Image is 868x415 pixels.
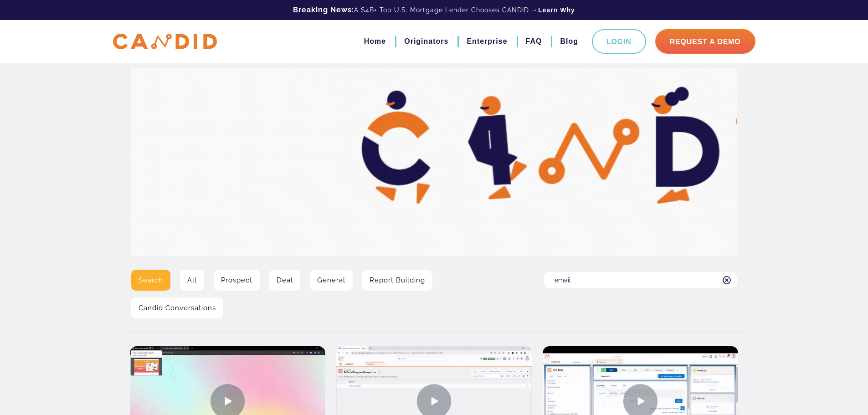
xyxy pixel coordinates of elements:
a: General [310,270,353,291]
a: Candid Conversations [131,297,223,318]
a: Home [364,34,386,49]
a: Prospect [214,270,260,291]
a: All [180,270,204,291]
a: Enterprise [467,34,507,49]
a: FAQ [526,34,542,49]
a: Report Building [362,270,432,291]
a: Deal [269,270,300,291]
a: Originators [404,34,448,49]
img: CANDID APP [113,34,217,50]
a: Learn Why [538,5,575,15]
a: Login [592,29,646,54]
b: Breaking News: [293,5,354,14]
a: Blog [560,34,578,49]
a: Request A Demo [655,29,755,54]
img: Video Library Hero [131,68,737,256]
